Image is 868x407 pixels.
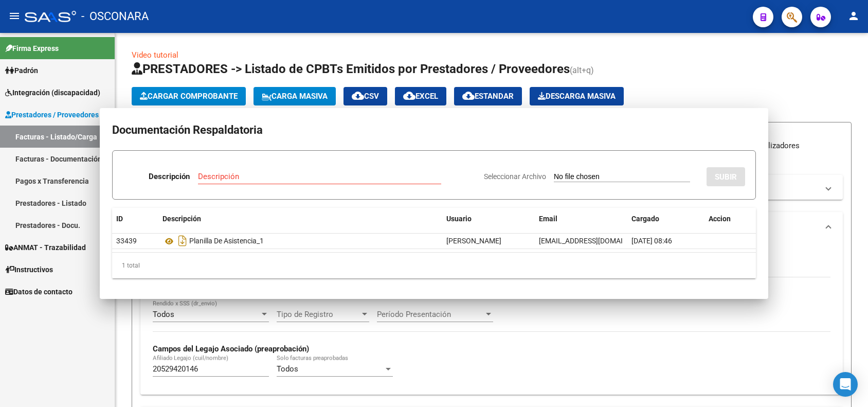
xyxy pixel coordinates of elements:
[277,310,360,319] span: Tipo de Registro
[132,62,570,76] span: PRESTADORES -> Listado de CPBTs Emitidos por Prestadores / Proveedores
[847,10,860,22] mat-icon: person
[277,364,298,374] span: Todos
[446,237,501,245] span: [PERSON_NAME]
[5,286,73,297] span: Datos de contacto
[631,237,672,245] span: [DATE] 08:46
[352,92,379,101] span: CSV
[446,215,472,223] span: Usuario
[5,109,99,120] span: Prestadores / Proveedores
[833,372,858,397] div: Open Intercom Messenger
[116,215,123,223] span: ID
[627,208,704,230] datatable-header-cell: Cargado
[140,92,238,101] span: Cargar Comprobante
[462,92,514,101] span: Estandar
[539,215,557,223] span: Email
[149,171,190,183] p: Descripción
[8,10,21,22] mat-icon: menu
[5,87,100,98] span: Integración (discapacidad)
[462,90,475,102] mat-icon: cloud_download
[162,233,438,249] div: Planilla De Asistencia_1
[631,215,659,223] span: Cargado
[535,208,627,230] datatable-header-cell: Email
[112,120,756,140] h2: Documentación Respaldatoria
[153,310,174,319] span: Todos
[715,172,737,182] span: SUBIR
[704,208,756,230] datatable-header-cell: Accion
[153,344,309,353] strong: Campos del Legajo Asociado (preaprobación)
[709,215,731,223] span: Accion
[707,167,745,186] button: SUBIR
[403,90,415,102] mat-icon: cloud_download
[5,264,53,275] span: Instructivos
[5,43,59,54] span: Firma Express
[570,65,594,75] span: (alt+q)
[176,233,189,249] i: Descargar documento
[262,92,328,101] span: Carga Masiva
[377,310,484,319] span: Período Presentación
[530,87,624,105] app-download-masive: Descarga masiva de comprobantes (adjuntos)
[132,50,178,60] a: Video tutorial
[116,237,137,245] span: 33439
[81,5,149,28] span: - OSCONARA
[162,215,201,223] span: Descripción
[539,237,653,245] span: [EMAIL_ADDRESS][DOMAIN_NAME]
[403,92,438,101] span: EXCEL
[112,208,158,230] datatable-header-cell: ID
[442,208,535,230] datatable-header-cell: Usuario
[5,65,38,76] span: Padrón
[112,253,756,278] div: 1 total
[484,172,546,181] span: Seleccionar Archivo
[352,90,364,102] mat-icon: cloud_download
[158,208,442,230] datatable-header-cell: Descripción
[538,92,616,101] span: Descarga Masiva
[5,242,86,253] span: ANMAT - Trazabilidad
